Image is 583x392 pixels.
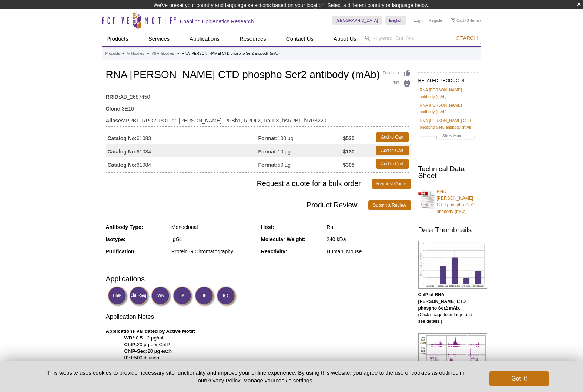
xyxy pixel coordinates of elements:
input: Keyword, Cat. No. [361,32,481,44]
td: 61084 [106,144,258,157]
li: RNA [PERSON_NAME] CTD phospho Ser2 antibody (mAb) [182,51,280,55]
span: Search [456,35,478,41]
a: [GEOGRAPHIC_DATA] [332,16,382,25]
a: Add to Cart [376,159,409,169]
strong: Catalog No: [108,135,137,142]
li: » [122,51,124,55]
img: ChIP-Seq Validated [129,286,150,307]
strong: Format: [258,135,278,142]
strong: Format: [258,162,278,168]
strong: Catalog No: [108,148,137,155]
button: cookie settings [275,377,312,383]
a: Register [429,18,444,23]
a: Products [105,50,120,57]
div: Human, Mouse [326,248,411,255]
strong: $530 [343,135,354,142]
img: RNA pol II CTD phospho Ser2 antibody (mAb) tested by ChIP-Seq. [418,333,487,371]
h2: Enabling Epigenetics Research [180,18,254,25]
img: Immunocytochemistry Validated [217,286,237,307]
a: Cart [451,18,464,23]
img: Immunoprecipitation Validated [173,286,193,307]
a: Login [413,18,423,23]
img: RNA pol II CTD phospho Ser2 antibody (mAb) tested by ChIP. [418,241,487,289]
strong: Antibody Type: [106,224,143,230]
img: Change Here [313,6,332,23]
a: Resources [235,32,271,46]
strong: Aliases: [106,117,126,124]
strong: ChIP: [124,342,137,347]
div: Monoclonal [171,224,255,230]
a: Add to Cart [376,132,409,142]
a: English [385,16,406,25]
strong: Reactivity: [261,249,287,254]
td: RPB1, RPO2, POLR2, [PERSON_NAME], RPBh1, RPOL2, RpIILS, hsRPB1, hRPB220 [106,113,411,125]
h3: Application Notes [106,312,411,323]
div: 240 kDa [326,236,411,243]
a: Feedback [383,69,411,77]
span: Product Review [106,200,369,210]
strong: Host: [261,224,274,230]
a: All Antibodies [152,50,174,57]
a: Print [383,79,411,87]
strong: Catalog No: [108,162,137,168]
a: Applications [185,32,224,46]
div: Rat [326,224,411,230]
h2: RELATED PRODUCTS [418,72,478,85]
td: 10 µg [258,144,343,157]
a: Antibodies [127,50,144,57]
div: Protein G Chromatography [171,248,255,255]
h3: Applications [106,273,411,284]
strong: $130 [343,148,354,155]
a: Contact Us [282,32,318,46]
p: This website uses cookies to provide necessary site functionality and improve your online experie... [34,369,478,384]
strong: Clone: [106,105,122,112]
li: » [147,51,149,55]
a: Request Quote [372,179,411,189]
img: Immunofluorescence Validated [195,286,215,307]
strong: Purification: [106,249,136,254]
b: ChIP of RNA [PERSON_NAME] CTD phospho Ser2 mAb. [418,292,466,311]
a: RNA [PERSON_NAME] antibody (mAb) [420,102,476,115]
a: RNA [PERSON_NAME] antibody (mAb) [420,87,476,100]
td: 3E10 [106,101,411,113]
button: Search [454,35,480,41]
li: (0 items) [451,16,481,25]
img: Your Cart [451,18,455,22]
a: Add to Cart [376,146,409,155]
strong: Format: [258,148,278,155]
a: Services [144,32,174,46]
h2: Technical Data Sheet [418,166,478,179]
li: | [426,16,427,25]
img: ChIP Validated [108,286,128,307]
a: RNA [PERSON_NAME] CTD phospho Ser5 antibody (mAb) [420,117,476,131]
td: 50 µg [258,157,343,170]
a: RNA [PERSON_NAME] CTD phospho Ser2 antibody (mAb) [418,184,478,215]
a: About Us [329,32,361,46]
strong: RRID: [106,94,120,100]
a: Products [102,32,133,46]
h1: RNA [PERSON_NAME] CTD phospho Ser2 antibody (mAb) [106,69,411,82]
td: 61984 [106,157,258,170]
div: IgG1 [171,236,255,243]
a: Privacy Policy [206,377,240,383]
strong: $305 [343,162,354,168]
span: Request a quote for a bulk order [106,179,372,189]
strong: IF: [124,355,130,361]
button: Got it! [489,371,549,386]
a: Show More [420,132,476,141]
b: Applications Validated by Active Motif: [106,328,195,334]
p: (Click image to enlarge and see details.) [418,291,478,325]
td: 61083 [106,131,258,144]
li: » [177,51,179,55]
strong: Isotype: [106,236,126,242]
td: AB_2687450 [106,89,411,101]
img: Western Blot Validated [151,286,171,307]
strong: ChIP-Seq: [124,348,148,354]
td: 100 µg [258,131,343,144]
a: Submit a Review [368,200,411,210]
strong: Molecular Weight: [261,236,305,242]
h2: Data Thumbnails [418,227,478,233]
